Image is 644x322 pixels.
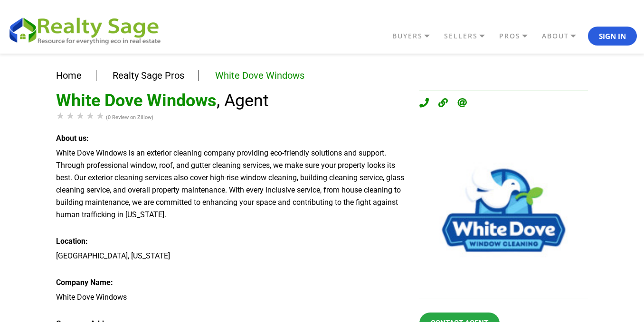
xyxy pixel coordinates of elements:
div: White Dove Windows is an exterior cleaning company providing eco-friendly solutions and support. ... [56,147,405,221]
a: White Dove Windows [215,70,304,81]
a: ABOUT [540,28,588,44]
a: Realty Sage Pros [113,70,184,81]
a: Home [56,70,82,81]
img: REALTY SAGE [7,14,169,46]
div: White Dove Windows [56,291,405,304]
button: Sign In [588,27,637,46]
div: [GEOGRAPHIC_DATA], [US_STATE] [56,250,405,262]
a: PROS [497,28,540,44]
h1: White Dove Windows [56,91,405,110]
div: Company Name: [56,276,405,289]
div: Location: [56,235,405,248]
img: White Dove Windows [419,122,588,291]
a: BUYERS [390,28,442,44]
div: About us: [56,132,405,145]
a: SELLERS [442,28,497,44]
span: , Agent [217,91,269,110]
div: (0 Review on Zillow) [56,111,405,124]
div: Rating of this product is 0 out of 5. [56,111,106,120]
